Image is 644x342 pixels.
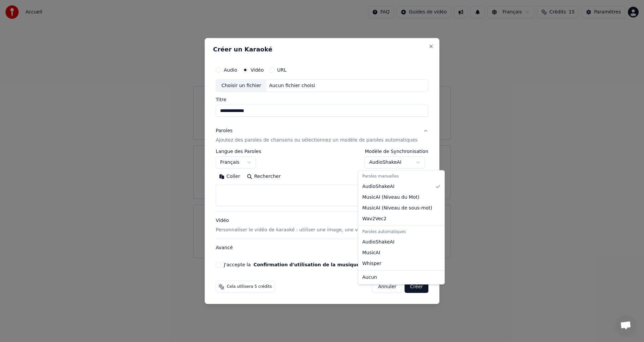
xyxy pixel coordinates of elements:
span: AudioShakeAI [362,239,394,245]
span: Wav2Vec2 [362,216,386,222]
span: MusicAI [362,250,380,256]
span: AudioShakeAI [362,183,394,190]
div: Paroles automatiques [360,227,443,237]
span: Aucun [362,274,377,281]
span: MusicAI ( Niveau de sous-mot ) [362,205,432,212]
div: Paroles manuelles [360,172,443,181]
span: Whisper [362,260,381,267]
span: MusicAI ( Niveau du Mot ) [362,194,419,201]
